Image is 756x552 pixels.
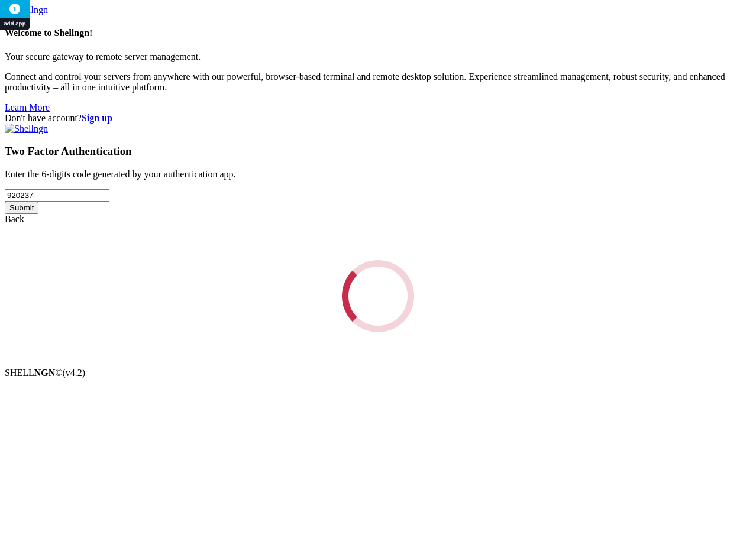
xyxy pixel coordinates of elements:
span: 4.2.0 [63,368,86,378]
h3: Two Factor Authentication [5,145,751,158]
input: Submit [5,202,38,214]
a: Sign up [82,113,112,123]
span: SHELL © [5,368,85,378]
div: Don't have account? [5,113,751,124]
div: Loading... [328,246,428,346]
p: Enter the 6-digits code generated by your authentication app. [5,169,751,180]
p: Your secure gateway to remote server management. [5,51,751,62]
input: Two factor code [5,189,109,202]
h4: Welcome to Shellngn! [5,28,751,38]
img: Shellngn [5,124,48,134]
a: Learn More [5,102,50,112]
b: NGN [34,368,56,378]
p: Connect and control your servers from anywhere with our powerful, browser-based terminal and remo... [5,72,751,93]
a: Back [5,214,24,224]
